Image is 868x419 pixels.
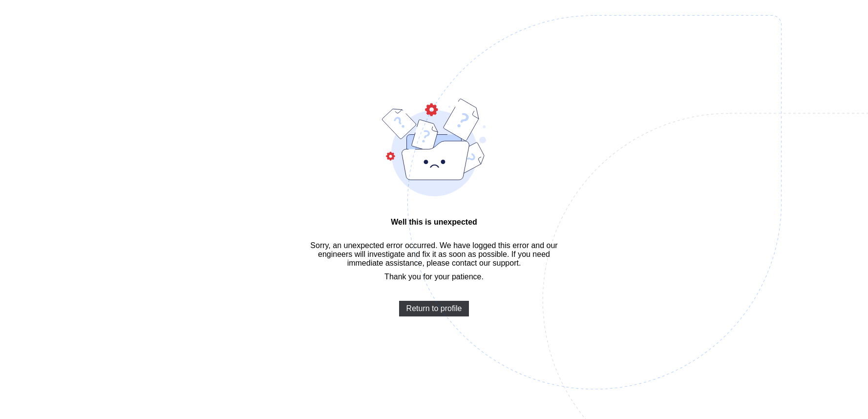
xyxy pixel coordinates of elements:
[304,241,564,268] span: Sorry, an unexpected error occurred. We have logged this error and our engineers will investigate...
[384,272,484,281] span: Thank you for your patience.
[304,218,564,227] span: Well this is unexpected
[382,99,486,196] img: error-bound.9d27ae2af7d8ffd69f21ced9f822e0fd.svg
[406,304,462,313] span: Return to profile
